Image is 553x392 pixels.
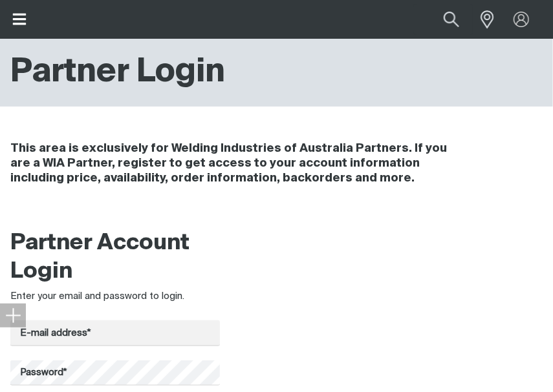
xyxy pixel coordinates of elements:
input: Product name or item number... [413,4,473,34]
h1: Partner Login [10,52,225,94]
button: Search products [429,4,473,34]
h4: This area is exclusively for Welding Industries of Australia Partners. If you are a WIA Partner, ... [10,141,450,186]
img: hide socials [5,307,21,323]
div: Enter your email and password to login. [10,289,220,304]
h2: Partner Account Login [10,229,220,286]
